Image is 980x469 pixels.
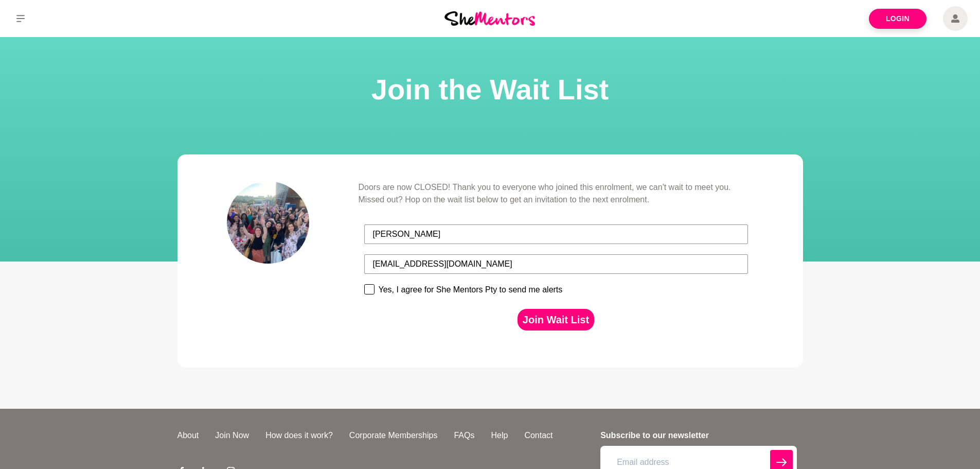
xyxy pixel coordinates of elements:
[341,429,446,442] a: Corporate Memberships
[446,429,483,442] a: FAQs
[257,429,341,442] a: How does it work?
[364,254,748,274] input: Email
[600,429,796,442] h4: Subscribe to our newsletter
[516,429,561,442] a: Contact
[379,285,563,294] div: Yes, I agree for She Mentors Pty to send me alerts
[518,309,594,331] button: Join Wait List
[359,181,754,206] p: Doors are now CLOSED! Thank you to everyone who joined this enrolment, we can't wait to meet you....
[169,429,207,442] a: About
[207,429,257,442] a: Join Now
[364,224,748,244] input: First Name
[869,9,926,29] a: Login
[12,70,968,109] h1: Join the Wait List
[444,11,535,25] img: She Mentors Logo
[483,429,516,442] a: Help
